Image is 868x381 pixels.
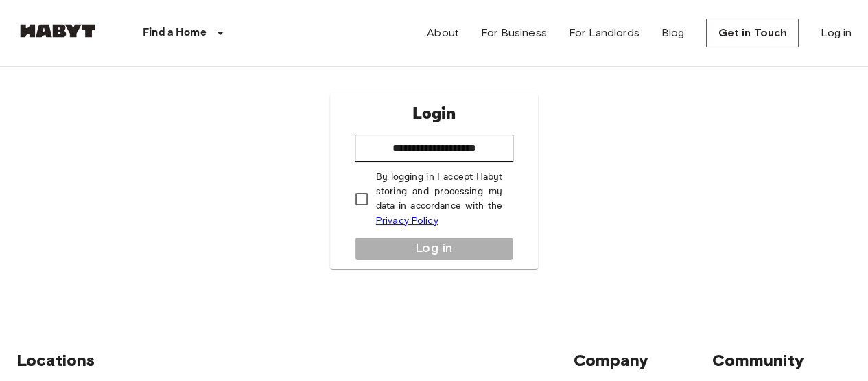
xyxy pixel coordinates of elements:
a: Blog [661,25,685,41]
a: About [427,25,459,41]
p: Login [412,102,456,126]
span: Company [573,350,648,370]
span: Community [712,350,804,370]
a: Get in Touch [706,19,799,47]
a: For Landlords [569,25,640,41]
p: Find a Home [143,25,207,41]
a: Log in [821,25,852,41]
p: By logging in I accept Habyt storing and processing my data in accordance with the [376,170,503,229]
a: For Business [481,25,547,41]
span: Locations [16,350,95,370]
a: Privacy Policy [376,215,438,227]
img: Habyt [16,24,99,38]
